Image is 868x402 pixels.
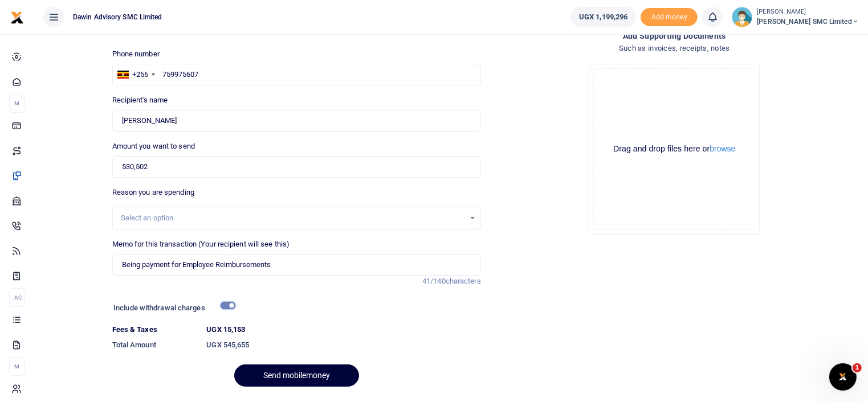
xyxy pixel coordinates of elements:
[490,42,859,55] h4: Such as invoices, receipts, notes
[579,11,627,23] span: UGX 1,199,296
[641,8,698,27] span: Add money
[112,64,481,85] input: Enter phone number
[206,324,245,335] label: UGX 15,153
[112,95,168,106] label: Recipient's name
[446,277,481,285] span: characters
[112,110,481,132] input: MTN & Airtel numbers are validated
[112,254,481,276] input: Enter extra information
[422,277,446,285] span: 41/140
[641,12,698,20] a: Add money
[112,187,194,198] label: Reason you are spending
[732,7,752,27] img: profile-user
[132,69,148,80] div: +256
[68,12,167,22] span: Dawin Advisory SMC Limited
[9,357,25,376] li: M
[113,64,158,85] div: Uganda: +256
[112,341,198,350] h6: Total Amount
[641,8,698,27] li: Toup your wallet
[710,145,735,153] button: browse
[757,7,859,17] small: [PERSON_NAME]
[490,30,859,42] h4: Add supporting Documents
[121,212,464,224] div: Select an option
[9,288,25,307] li: Ac
[108,324,202,335] dt: Fees & Taxes
[732,7,859,27] a: profile-user [PERSON_NAME] [PERSON_NAME] SMC Limited
[589,64,760,235] div: File Uploader
[9,94,25,113] li: M
[112,48,160,60] label: Phone number
[234,364,359,387] button: Send mobilemoney
[113,303,230,313] h6: Include withdrawal charges
[566,7,641,27] li: Wallet ballance
[757,17,859,27] span: [PERSON_NAME] SMC Limited
[112,239,290,250] label: Memo for this transaction (Your recipient will see this)
[10,13,24,21] a: logo-small logo-large logo-large
[206,341,480,350] h6: UGX 545,655
[594,143,755,154] div: Drag and drop files here or
[112,156,481,178] input: UGX
[112,141,195,152] label: Amount you want to send
[853,363,862,372] span: 1
[570,7,636,27] a: UGX 1,199,296
[10,11,24,24] img: logo-small
[829,363,857,391] iframe: Intercom live chat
